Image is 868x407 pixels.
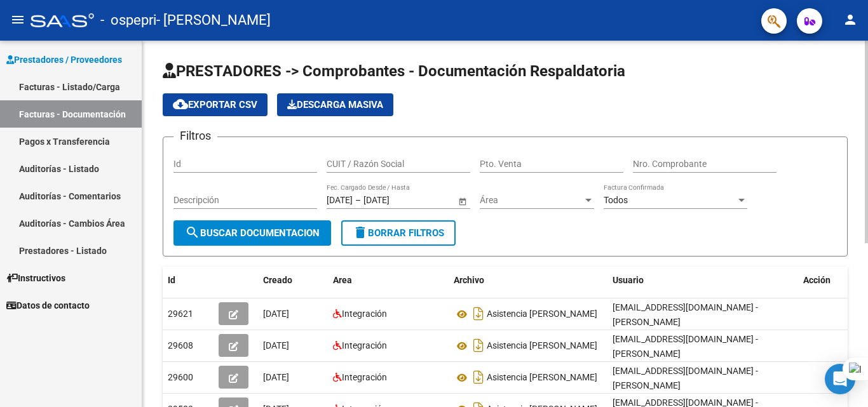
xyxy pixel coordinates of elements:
span: Area [333,275,352,285]
i: Descargar documento [470,367,487,387]
span: - [PERSON_NAME] [156,6,271,34]
span: Integración [342,309,387,319]
datatable-header-cell: Acción [798,267,862,294]
input: Start date [327,195,353,206]
span: [DATE] [263,372,289,382]
span: [DATE] [263,340,289,350]
span: Exportar CSV [173,99,257,110]
span: Datos de contacto [6,298,90,312]
span: Creado [263,275,292,285]
span: - ospepri [100,6,156,34]
span: [EMAIL_ADDRESS][DOMAIN_NAME] - [PERSON_NAME] [613,366,758,390]
span: [DATE] [263,309,289,319]
span: PRESTADORES -> Comprobantes - Documentación Respaldatoria [163,62,625,80]
i: Descargar documento [470,335,487,356]
datatable-header-cell: Id [163,267,214,294]
span: Todos [604,195,628,205]
span: Archivo [454,275,484,285]
mat-icon: delete [353,225,368,240]
span: Integración [342,372,387,382]
button: Exportar CSV [163,93,268,116]
mat-icon: search [185,225,200,240]
span: Borrar Filtros [353,227,444,239]
datatable-header-cell: Area [328,267,449,294]
app-download-masive: Descarga masiva de comprobantes (adjuntos) [277,93,393,116]
span: Asistencia [PERSON_NAME] [487,341,597,351]
button: Descarga Masiva [277,93,393,116]
button: Open calendar [456,194,469,208]
span: Descarga Masiva [287,99,383,110]
span: 29608 [168,340,193,350]
datatable-header-cell: Archivo [449,267,607,294]
span: 29621 [168,309,193,319]
div: Open Intercom Messenger [825,364,855,394]
span: Buscar Documentacion [185,227,320,239]
span: Acción [803,275,831,285]
datatable-header-cell: Creado [258,267,328,294]
span: 29600 [168,372,193,382]
span: Instructivos [6,271,65,285]
span: Usuario [613,275,644,285]
datatable-header-cell: Usuario [607,267,798,294]
h3: Filtros [173,127,217,145]
mat-icon: cloud_download [173,97,188,112]
span: Asistencia [PERSON_NAME] [487,309,597,319]
span: Prestadores / Proveedores [6,53,122,67]
span: Integración [342,340,387,350]
span: Id [168,275,175,285]
span: [EMAIL_ADDRESS][DOMAIN_NAME] - [PERSON_NAME] [613,302,758,327]
mat-icon: person [843,12,858,27]
button: Borrar Filtros [341,220,456,246]
span: – [355,195,361,206]
span: [EMAIL_ADDRESS][DOMAIN_NAME] - [PERSON_NAME] [613,334,758,359]
button: Buscar Documentacion [173,220,331,246]
span: Área [480,195,583,206]
span: Asistencia [PERSON_NAME] [487,373,597,383]
input: End date [363,195,426,206]
i: Descargar documento [470,304,487,324]
mat-icon: menu [10,12,25,27]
